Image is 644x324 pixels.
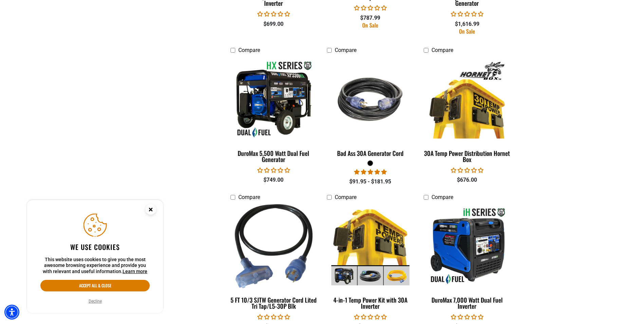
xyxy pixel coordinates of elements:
[238,47,260,53] span: Compare
[327,150,413,156] div: Bad Ass 30A Generator Cord
[424,29,510,34] div: On Sale
[40,257,150,275] p: This website uses cookies to give you the most awesome browsing experience and provide you with r...
[424,204,510,313] a: DuroMax 7,000 Watt Dual Fuel Inverter DuroMax 7,000 Watt Dual Fuel Inverter
[335,47,356,53] span: Compare
[335,194,356,200] span: Compare
[424,60,510,138] img: 30A Temp Power Distribution Hornet Box
[40,280,150,291] button: Accept all & close
[231,60,316,138] img: DuroMax 5,500 Watt Dual Fuel Generator
[354,169,387,175] span: 5.00 stars
[354,314,387,320] span: 0.00 stars
[451,314,483,320] span: 0.00 stars
[424,57,510,166] a: 30A Temp Power Distribution Hornet Box 30A Temp Power Distribution Hornet Box
[238,194,260,200] span: Compare
[87,298,104,305] button: Decline
[327,57,413,160] a: black Bad Ass 30A Generator Cord
[123,269,147,274] a: This website uses cookies to give you the most awesome browsing experience and provide you with r...
[4,305,19,320] div: Accessibility Menu
[424,150,510,162] div: 30A Temp Power Distribution Hornet Box
[451,167,483,174] span: 0.00 stars
[451,11,483,17] span: 0.00 stars
[328,207,413,285] img: 4-in-1 Temp Power Kit with 30A Inverter
[327,22,413,28] div: On Sale
[231,57,317,166] a: DuroMax 5,500 Watt Dual Fuel Generator DuroMax 5,500 Watt Dual Fuel Generator
[431,47,453,53] span: Compare
[424,176,510,184] div: $676.00
[231,176,317,184] div: $749.00
[231,20,317,28] div: $699.00
[257,167,290,174] span: 0.00 stars
[231,297,317,309] div: 5 FT 10/3 SJTW Generator Cord Lited Tri Tap/L5-30P Blk
[424,207,510,285] img: DuroMax 7,000 Watt Dual Fuel Inverter
[231,204,317,313] a: 5 FT 10/3 SJTW Generator Cord Lited Tri Tap/L5-30P Blk 5 FT 10/3 SJTW Generator Cord Lited Tri Ta...
[431,194,453,200] span: Compare
[27,200,163,313] aside: Cookie Consent
[40,242,150,251] h2: We use cookies
[328,60,413,138] img: black
[257,11,290,17] span: 0.00 stars
[327,178,413,186] div: $91.95 - $181.95
[327,297,413,309] div: 4-in-1 Temp Power Kit with 30A Inverter
[231,150,317,162] div: DuroMax 5,500 Watt Dual Fuel Generator
[231,204,316,289] img: 5 FT 10/3 SJTW Generator Cord Lited Tri Tap/L5-30P Blk
[327,14,413,22] div: $787.99
[424,297,510,309] div: DuroMax 7,000 Watt Dual Fuel Inverter
[139,200,163,221] button: Close this option
[327,204,413,313] a: 4-in-1 Temp Power Kit with 30A Inverter 4-in-1 Temp Power Kit with 30A Inverter
[354,5,387,11] span: 0.00 stars
[424,20,510,28] div: $1,616.99
[257,314,290,320] span: 0.00 stars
